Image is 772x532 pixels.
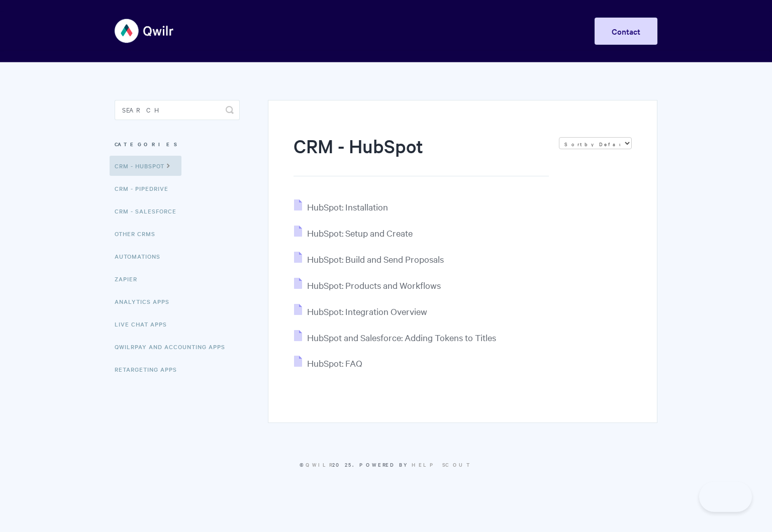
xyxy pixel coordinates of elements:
span: HubSpot: FAQ [307,357,362,369]
iframe: Toggle Customer Support [699,482,752,512]
a: CRM - Salesforce [115,201,184,221]
a: HubSpot: Products and Workflows [294,279,441,291]
a: HubSpot: FAQ [294,357,362,369]
span: HubSpot: Integration Overview [307,305,427,317]
span: HubSpot: Build and Send Proposals [307,253,444,265]
a: Automations [115,246,168,266]
input: Search [115,100,240,120]
a: HubSpot: Build and Send Proposals [294,253,444,265]
a: Retargeting Apps [115,359,184,379]
h3: Categories [115,135,240,153]
a: HubSpot and Salesforce: Adding Tokens to Titles [294,332,496,343]
a: HubSpot: Installation [294,201,388,212]
h1: CRM - HubSpot [294,133,549,176]
a: CRM - Pipedrive [115,178,176,198]
p: © 2025. [115,460,657,469]
a: HubSpot: Integration Overview [294,305,427,317]
a: Zapier [115,269,145,289]
span: HubSpot: Setup and Create [307,227,413,239]
a: Analytics Apps [115,291,177,311]
a: Other CRMs [115,224,163,244]
a: CRM - HubSpot [110,156,181,176]
a: QwilrPay and Accounting Apps [115,337,233,357]
span: HubSpot: Installation [307,201,388,212]
select: Page reloads on selection [559,137,632,149]
a: Live Chat Apps [115,314,174,334]
span: HubSpot and Salesforce: Adding Tokens to Titles [307,332,496,343]
img: Qwilr Help Center [115,12,174,50]
a: Qwilr [306,461,332,468]
span: HubSpot: Products and Workflows [307,279,441,291]
a: Contact [595,18,657,45]
span: Powered by [359,461,472,468]
a: Help Scout [412,461,472,468]
a: HubSpot: Setup and Create [294,227,413,239]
